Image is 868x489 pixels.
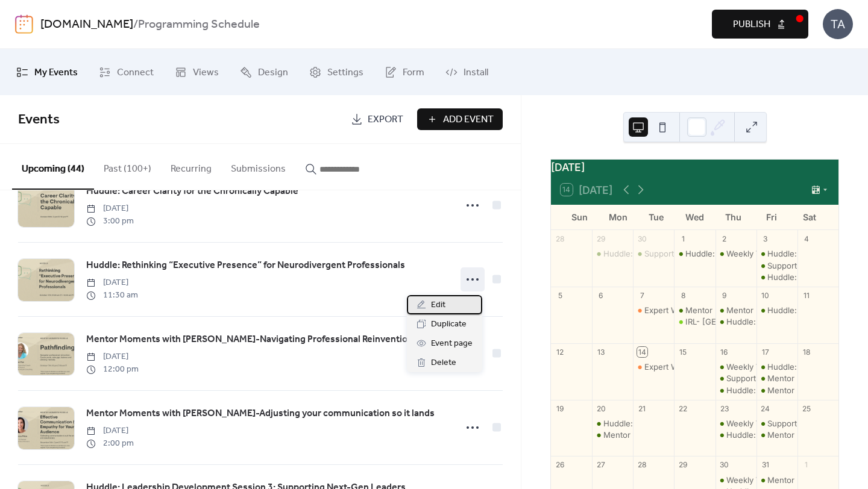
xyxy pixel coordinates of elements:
[596,290,606,301] div: 6
[417,108,503,130] a: Add Event
[599,205,638,229] div: Mon
[221,144,295,188] button: Submissions
[86,350,139,363] span: [DATE]
[756,260,797,271] div: Support Circle: Thriving through (Peri)Menopause and Your Career
[86,363,139,376] span: 12:00 pm
[464,63,488,82] span: Install
[592,248,633,259] div: Huddle: Leadership Development Session 2: Defining Leadership Competencies
[685,316,832,327] div: IRL- [GEOGRAPHIC_DATA] Happy Hour
[637,347,647,357] div: 14
[596,234,606,244] div: 29
[637,460,647,470] div: 28
[756,305,797,316] div: Huddle: Quarterly AI for HR
[342,108,412,130] a: Export
[756,429,797,440] div: Mentor Moments with Luck Dookchitra-Reframing Your Strengths
[86,215,134,228] span: 3:00 pm
[12,144,94,190] button: Upcoming (44)
[86,202,134,215] span: [DATE]
[715,418,756,429] div: Weekly Virtual Co-working
[86,332,413,347] span: Mentor Moments with [PERSON_NAME]-Navigating Professional Reinvention
[719,290,729,301] div: 9
[596,403,606,414] div: 20
[715,248,756,259] div: Weekly Virtual Co-working
[117,63,154,82] span: Connect
[715,305,756,316] div: Mentor Moments with Michele Richman - Harness the art of storytelling for lasting impact
[18,107,60,133] span: Events
[637,205,676,229] div: Tue
[726,429,842,440] div: Huddle: HR-preneurs Connect
[138,13,260,36] b: Programming Schedule
[712,10,808,39] button: Publish
[555,234,565,244] div: 28
[86,258,405,273] a: Huddle: Rethinking “Executive Presence” for Neurodivergent Professionals
[166,54,228,90] a: Views
[637,234,647,244] div: 30
[726,475,826,485] div: Weekly Virtual Co-working
[678,290,688,301] div: 8
[15,14,33,34] img: logo
[555,403,565,414] div: 19
[756,418,797,429] div: Support Circle: Empowering Job Seekers & Career Pathfinders
[637,403,647,414] div: 21
[790,205,829,229] div: Sat
[258,63,288,82] span: Design
[436,54,497,90] a: Install
[34,63,78,82] span: My Events
[86,184,298,199] a: Huddle: Career Clarity for the Chronically Capable
[231,54,297,90] a: Design
[715,385,756,396] div: Huddle: Career Clarity for the Chronically Capable
[40,13,133,36] a: [DOMAIN_NAME]
[760,460,770,470] div: 31
[431,298,445,313] span: Edit
[368,113,403,127] span: Export
[676,205,714,229] div: Wed
[756,248,797,259] div: Huddle: Connect! Team Coaches
[596,347,606,357] div: 13
[376,54,433,90] a: Form
[733,17,770,32] span: Publish
[403,63,424,82] span: Form
[678,347,688,357] div: 15
[715,361,756,372] div: Weekly Virtual Co-working
[86,425,134,437] span: [DATE]
[674,305,715,316] div: Mentor Moments with Anna Lenhardt -Find stability while driving impact
[715,475,756,485] div: Weekly Virtual Co-working
[596,460,606,470] div: 27
[752,205,791,229] div: Fri
[633,361,674,372] div: Expert Workshop: Comp Philosophy 101 - The What, Why, How & When
[561,205,599,229] div: Sun
[726,418,826,429] div: Weekly Virtual Co-working
[756,475,797,485] div: Mentor Moments with Suzan Bond- Leading Through Org Change
[90,54,163,90] a: Connect
[637,290,647,301] div: 7
[756,385,797,396] div: Mentor Moments with Rebecca Price-Adjusting your communication so it lands
[756,373,797,384] div: Mentor Moments with Jen Fox-Navigating Professional Reinvention
[801,234,811,244] div: 4
[86,184,298,199] span: Huddle: Career Clarity for the Chronically Capable
[719,403,729,414] div: 23
[760,290,770,301] div: 10
[555,290,565,301] div: 5
[760,403,770,414] div: 24
[823,9,853,39] div: TA
[86,332,413,347] a: Mentor Moments with [PERSON_NAME]-Navigating Professional Reinvention
[719,347,729,357] div: 16
[555,460,565,470] div: 26
[801,290,811,301] div: 11
[715,373,756,384] div: Support Circle: Empowering Job Seekers & Career Pathfinders
[760,234,770,244] div: 3
[7,54,87,90] a: My Events
[715,316,756,327] div: Huddle: Gatherings That Resonate: Meeting People Where They Are
[161,144,221,188] button: Recurring
[678,403,688,414] div: 22
[86,406,435,421] span: Mentor Moments with [PERSON_NAME]-Adjusting your communication so it lands
[719,460,729,470] div: 30
[443,113,494,127] span: Add Event
[801,460,811,470] div: 1
[633,248,674,259] div: Support Circle: Empowering Job Seekers & Career Pathfinders
[327,63,363,82] span: Settings
[431,317,467,332] span: Duplicate
[86,276,138,289] span: [DATE]
[86,258,405,273] span: Huddle: Rethinking “Executive Presence” for Neurodivergent Professionals
[674,316,715,327] div: IRL- Long Island Happy Hour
